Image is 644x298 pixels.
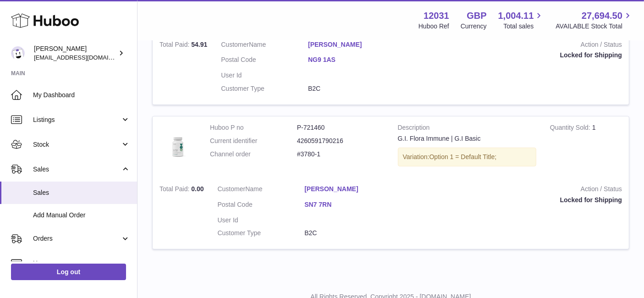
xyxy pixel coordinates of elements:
[218,185,246,193] span: Customer
[160,41,191,50] strong: Total Paid
[33,116,121,124] span: Listings
[467,10,486,22] strong: GBP
[405,196,622,204] div: Locked for Shipping
[398,123,536,134] strong: Description
[405,185,622,196] strong: Action / Status
[160,185,191,195] strong: Total Paid
[11,46,25,60] img: internalAdmin-12031@internal.huboo.com
[210,137,297,145] dt: Current identifier
[34,54,135,61] span: [EMAIL_ADDRESS][DOMAIN_NAME]
[503,22,544,31] span: Total sales
[461,22,487,31] div: Currency
[218,229,305,237] dt: Customer Type
[304,200,391,209] a: SN7 7RN
[582,10,622,22] span: 27,694.50
[221,41,249,48] span: Customer
[191,41,207,48] span: 54.91
[418,22,449,31] div: Huboo Ref
[33,259,130,268] span: Usage
[191,185,204,193] span: 0.00
[210,123,297,132] dt: Huboo P no
[218,216,305,225] dt: User Id
[11,264,126,280] a: Log out
[297,137,384,145] dd: 4260591790216
[498,10,545,31] a: 1,004.11 Total sales
[409,40,622,51] strong: Action / Status
[297,123,384,132] dd: P-721460
[308,40,395,49] a: [PERSON_NAME]
[543,116,629,178] td: 1
[33,188,130,197] span: Sales
[304,229,391,237] dd: B2C
[33,91,130,99] span: My Dashboard
[221,55,308,66] dt: Postal Code
[304,185,391,193] a: [PERSON_NAME]
[308,55,395,64] a: NG9 1AS
[556,10,633,31] a: 27,694.50 AVAILABLE Stock Total
[498,10,534,22] span: 1,004.11
[556,22,633,31] span: AVAILABLE Stock Total
[398,134,536,143] div: G.I. Flora Immune | G.I Basic
[33,165,121,174] span: Sales
[424,10,449,22] strong: 12031
[33,234,121,243] span: Orders
[398,148,536,166] div: Variation:
[221,71,308,80] dt: User Id
[550,124,592,133] strong: Quantity Sold
[221,40,308,51] dt: Name
[297,150,384,159] dd: #3780-1
[210,150,297,159] dt: Channel order
[34,44,116,62] div: [PERSON_NAME]
[409,51,622,60] div: Locked for Shipping
[33,211,130,220] span: Add Manual Order
[429,153,497,160] span: Option 1 = Default Title;
[218,185,305,196] dt: Name
[221,84,308,93] dt: Customer Type
[33,140,121,149] span: Stock
[160,123,196,160] img: 120311718619781.jpg
[308,84,395,93] dd: B2C
[218,200,305,211] dt: Postal Code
